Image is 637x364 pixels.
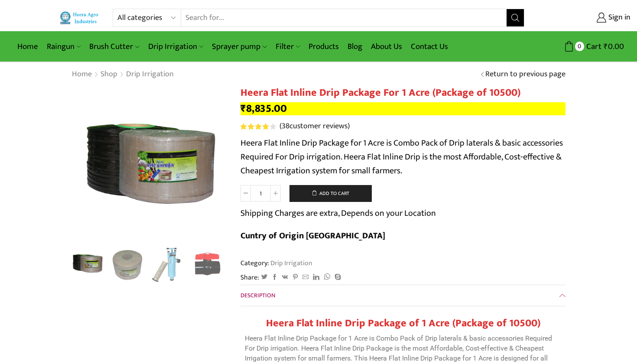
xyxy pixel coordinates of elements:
input: Search for... [181,9,507,26]
div: Rated 4.21 out of 5 [240,123,276,130]
span: Rated out of 5 based on customer ratings [240,123,270,130]
li: 1 / 10 [69,247,105,282]
nav: Breadcrumb [71,69,174,80]
p: Shipping Charges are extra, Depends on your Location [240,206,436,220]
a: Home [13,36,42,57]
p: Heera Flat Inline Drip Package for 1 Acre is Combo Pack of Drip laterals & basic accessories Requ... [240,136,565,178]
a: Sprayer pump [208,36,271,57]
a: Contact Us [406,36,452,57]
li: 4 / 10 [190,247,226,282]
img: Flow Control Valve [190,247,226,283]
span: Category: [240,258,312,268]
span: 0 [575,42,584,51]
img: Flat Inline Drip Package [110,247,146,283]
input: Product quantity [251,185,270,201]
a: Brush Cutter [85,36,143,57]
a: Description [240,285,565,306]
a: Drip Irrigation [269,257,312,269]
a: Raingun [42,36,85,57]
img: Flat Inline [69,246,105,282]
a: Products [304,36,343,57]
a: Sign in [537,10,630,26]
img: Flat Inline [71,87,227,243]
b: Cuntry of Origin [GEOGRAPHIC_DATA] [240,228,385,243]
a: Shop [100,69,118,80]
span: Description [240,290,275,300]
span: 38 [282,120,289,133]
h1: Heera Flat Inline Drip Package For 1 Acre (Package of 10500) [240,87,565,99]
bdi: 8,835.00 [240,100,287,117]
a: Filter [271,36,304,57]
strong: Heera Flat Inline Drip Package of 1 Acre (Package of 10500) [266,315,540,332]
span: ₹ [604,40,608,53]
a: ball-vavle [190,247,226,283]
a: (38customer reviews) [279,121,350,132]
span: ₹ [240,100,246,117]
a: About Us [367,36,406,57]
a: 0 Cart ₹0.00 [533,39,624,55]
a: Return to previous page [485,69,565,80]
li: 2 / 10 [110,247,146,282]
img: Heera-super-clean-filter [149,247,185,283]
a: Drip Package Flat Inline2 [110,247,146,283]
a: Blog [343,36,367,57]
a: Drip Irrigation [144,36,208,57]
a: Drip Irrigation [126,69,174,80]
span: 38 [240,123,277,130]
bdi: 0.00 [604,40,624,53]
a: Home [71,69,92,80]
span: Cart [584,41,601,52]
span: Share: [240,273,259,283]
button: Add to cart [289,185,372,202]
div: 1 / 10 [71,87,227,243]
button: Search button [507,9,524,26]
li: 3 / 10 [149,247,185,282]
span: Sign in [606,12,630,23]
